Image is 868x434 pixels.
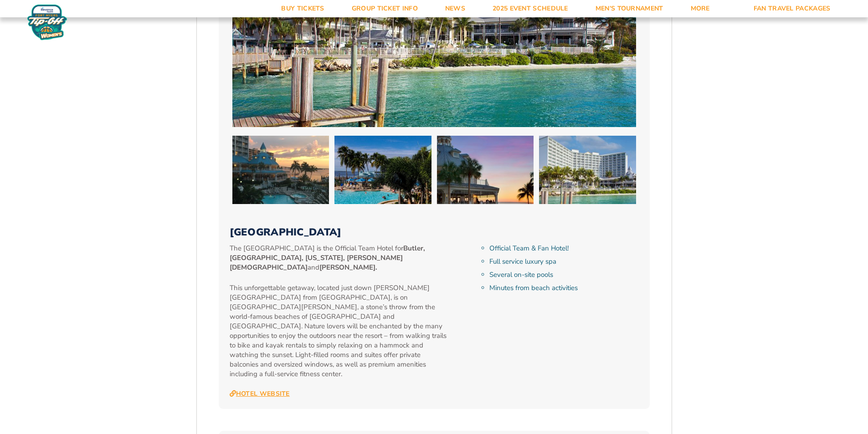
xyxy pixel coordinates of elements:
[319,263,377,272] strong: [PERSON_NAME].
[489,244,638,253] li: Official Team & Fan Hotel!
[489,283,638,293] li: Minutes from beach activities
[230,244,448,272] p: The [GEOGRAPHIC_DATA] is the Official Team Hotel for and
[230,244,425,272] strong: Butler, [GEOGRAPHIC_DATA], [US_STATE], [PERSON_NAME][DEMOGRAPHIC_DATA]
[489,257,638,266] li: Full service luxury spa
[27,5,67,40] img: Women's Fort Myers Tip-Off
[232,136,329,204] img: Marriott Sanibel Harbour Resort & Spa (2025)
[334,136,431,204] img: Marriott Sanibel Harbour Resort & Spa (2025)
[230,390,290,398] a: Hotel Website
[437,136,534,204] img: Marriott Sanibel Harbour Resort & Spa (2025)
[230,283,448,379] p: This unforgettable getaway, located just down [PERSON_NAME][GEOGRAPHIC_DATA] from [GEOGRAPHIC_DAT...
[230,226,639,238] h3: [GEOGRAPHIC_DATA]
[489,270,638,280] li: Several on-site pools
[539,136,636,204] img: Marriott Sanibel Harbour Resort & Spa (2025)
